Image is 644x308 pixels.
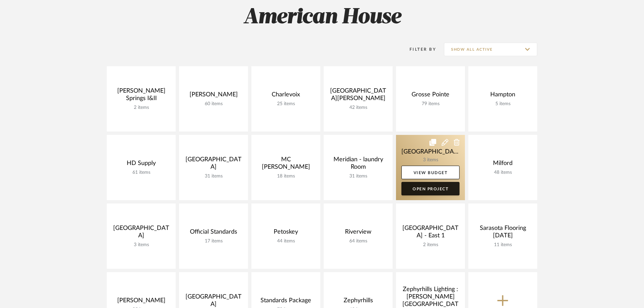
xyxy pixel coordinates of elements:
[112,170,170,175] div: 61 items
[184,228,243,238] div: Official Standards
[329,297,387,307] div: Zephyrhills
[79,5,565,30] h2: American House
[401,242,460,248] div: 2 items
[401,166,460,179] a: View Budget
[257,228,315,238] div: Petoskey
[474,160,532,170] div: Milford
[112,224,170,242] div: [GEOGRAPHIC_DATA]
[401,46,436,53] div: Filter By
[329,228,387,238] div: Riverview
[329,238,387,244] div: 64 items
[257,156,315,173] div: MC [PERSON_NAME]
[474,101,532,107] div: 5 items
[401,224,460,242] div: [GEOGRAPHIC_DATA] - East 1
[184,156,243,173] div: [GEOGRAPHIC_DATA]
[257,238,315,244] div: 44 items
[184,101,243,107] div: 60 items
[474,224,532,242] div: Sarasota Flooring [DATE]
[257,91,315,101] div: Charlevoix
[112,297,170,307] div: [PERSON_NAME]
[401,101,460,107] div: 79 items
[112,242,170,248] div: 3 items
[329,173,387,179] div: 31 items
[112,87,170,105] div: [PERSON_NAME] Springs I&II
[112,105,170,111] div: 2 items
[474,170,532,175] div: 48 items
[184,238,243,244] div: 17 items
[329,156,387,173] div: Meridian - laundry Room
[257,297,315,307] div: Standards Package
[401,182,460,195] a: Open Project
[401,91,460,101] div: Grosse Pointe
[474,91,532,101] div: Hampton
[257,101,315,107] div: 25 items
[184,91,243,101] div: [PERSON_NAME]
[329,105,387,111] div: 42 items
[257,173,315,179] div: 18 items
[112,160,170,170] div: HD Supply
[474,242,532,248] div: 11 items
[184,173,243,179] div: 31 items
[329,87,387,105] div: [GEOGRAPHIC_DATA][PERSON_NAME]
